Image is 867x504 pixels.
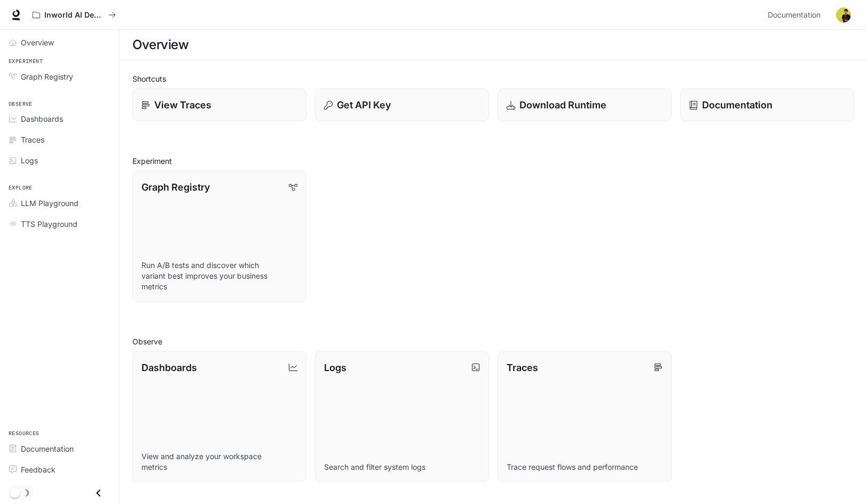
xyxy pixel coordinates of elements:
[324,462,480,472] p: Search and filter system logs
[141,180,210,194] p: Graph Registry
[4,130,115,149] a: Traces
[702,98,773,112] p: Documentation
[21,71,73,82] span: Graph Registry
[507,360,538,375] p: Traces
[21,198,78,209] span: LLM Playground
[4,215,115,233] a: TTS Playground
[21,37,54,48] span: Overview
[4,460,115,479] a: Feedback
[21,155,38,166] span: Logs
[4,33,115,52] a: Overview
[141,360,197,375] p: Dashboards
[833,4,854,26] button: User avatar
[315,351,489,482] a: LogsSearch and filter system logs
[132,34,188,56] h1: Overview
[86,482,111,504] button: Close drawer
[132,155,854,167] h2: Experiment
[836,7,851,22] img: User avatar
[768,9,821,22] span: Documentation
[132,89,306,121] a: View Traces
[132,73,854,84] h2: Shortcuts
[498,351,672,482] a: TracesTrace request flows and performance
[132,171,306,302] a: Graph RegistryRun A/B tests and discover which variant best improves your business metrics
[498,89,672,121] a: Download Runtime
[132,351,306,482] a: DashboardsView and analyze your workspace metrics
[4,109,115,128] a: Dashboards
[519,98,606,112] p: Download Runtime
[4,194,115,212] a: LLM Playground
[4,67,115,86] a: Graph Registry
[10,486,20,498] span: Dark mode toggle
[680,89,854,121] a: Documentation
[21,218,77,230] span: TTS Playground
[44,11,104,20] p: Inworld AI Demos
[763,4,829,26] a: Documentation
[4,439,115,458] a: Documentation
[28,4,121,26] button: All workspaces
[132,336,854,347] h2: Observe
[141,451,297,472] p: View and analyze your workspace metrics
[507,462,663,472] p: Trace request flows and performance
[21,113,63,124] span: Dashboards
[21,443,74,454] span: Documentation
[337,98,391,112] p: Get API Key
[21,464,56,475] span: Feedback
[315,89,489,121] button: Get API Key
[4,151,115,170] a: Logs
[154,98,211,112] p: View Traces
[324,360,346,375] p: Logs
[21,134,44,145] span: Traces
[141,260,297,292] p: Run A/B tests and discover which variant best improves your business metrics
